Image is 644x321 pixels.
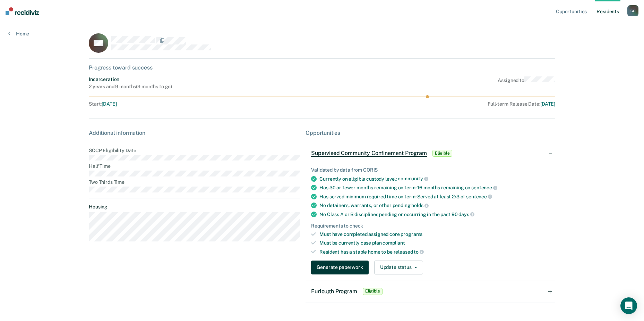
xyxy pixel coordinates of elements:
[311,261,368,274] button: Generate paperwork
[311,167,550,173] div: Validated by data from CORIS
[374,261,423,274] button: Update status
[303,101,555,107] div: Full-term Release Date :
[306,280,555,303] div: Furlough ProgramEligible
[319,249,550,255] div: Resident has a stable home to be released
[89,84,172,90] div: 2 years and 9 months ( 9 months to go )
[89,179,300,185] dt: Two Thirds Time
[89,130,300,136] div: Additional information
[89,76,172,82] div: Incarceration
[620,297,637,314] div: Open Intercom Messenger
[363,288,383,295] span: Eligible
[311,288,357,295] span: Furlough Program
[627,5,638,16] div: G G
[401,231,422,237] span: programs
[319,194,550,200] div: Has served minimum required time on term: Served at least 2/3 of
[89,64,555,71] div: Progress toward success
[319,240,550,246] div: Must be currently case plan
[311,261,371,274] a: Generate paperwork
[311,223,550,229] div: Requirements to check
[319,202,550,208] div: No detainers, warrants, or other pending
[540,101,555,107] span: [DATE]
[411,203,428,208] span: holds
[306,142,555,164] div: Supervised Community Confinement ProgramEligible
[8,31,29,37] a: Home
[319,184,550,191] div: Has 30 or fewer months remaining on term: 16 months remaining on
[432,150,452,157] span: Eligible
[398,176,428,181] span: community
[319,231,550,237] div: Must have completed assigned core
[471,185,497,190] span: sentence
[89,204,300,210] dt: Housing
[627,5,638,16] button: GG
[89,163,300,169] dt: Half Time
[311,150,427,157] span: Supervised Community Confinement Program
[383,240,405,246] span: compliant
[89,101,301,107] div: Start :
[319,211,550,217] div: No Class A or B disciplines pending or occurring in the past 90
[414,249,424,255] span: to
[102,101,117,107] span: [DATE]
[466,194,492,199] span: sentence
[306,130,555,136] div: Opportunities
[498,76,555,90] div: Assigned to
[6,7,39,15] img: Recidiviz
[89,148,300,154] dt: SCCP Eligibility Date
[319,176,550,182] div: Currently on eligible custody level:
[458,212,474,217] span: days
